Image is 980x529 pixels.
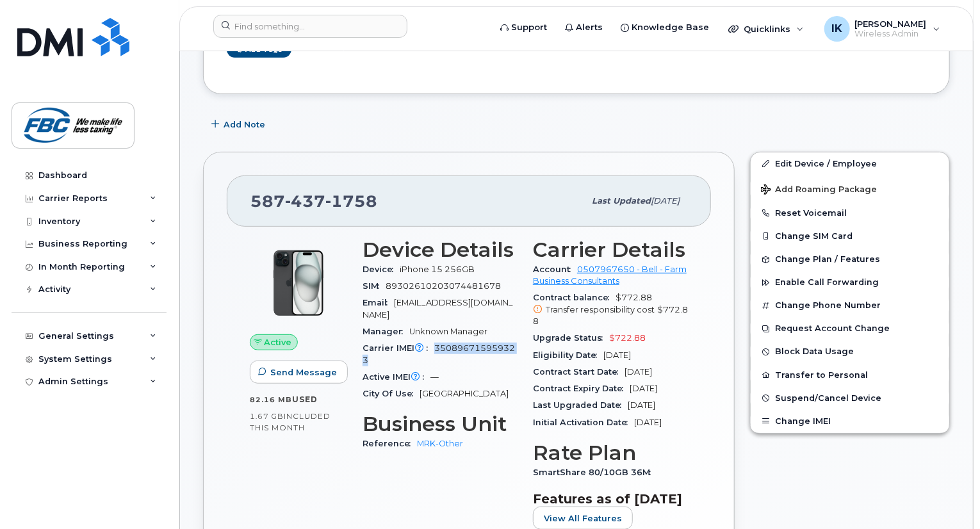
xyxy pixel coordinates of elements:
span: Alerts [576,21,603,34]
span: [DATE] [634,418,662,427]
button: Suspend/Cancel Device [751,387,949,410]
span: [DATE] [630,384,657,393]
span: 89302610203074481678 [386,281,501,291]
h3: Carrier Details [533,238,688,261]
span: Device [363,264,400,274]
span: IK [831,21,842,37]
span: Last Upgraded Date [533,400,628,410]
div: Ibrahim Kabir [815,16,949,42]
button: Send Message [250,361,348,384]
button: Change Plan / Features [751,248,949,271]
span: [DATE] [625,367,652,377]
span: $722.88 [609,333,646,343]
span: Unknown Manager [409,327,487,336]
span: Reference [363,439,417,448]
span: — [430,372,439,382]
a: Edit Device / Employee [751,152,949,175]
span: Eligibility Date [533,350,603,360]
span: Contract balance [533,293,616,302]
span: [DATE] [628,400,655,410]
span: Wireless Admin [855,29,927,39]
span: Email [363,298,394,307]
span: Quicklinks [744,24,790,34]
span: Add Roaming Package [761,184,877,197]
span: 1758 [325,191,377,211]
button: Transfer to Personal [751,364,949,387]
span: View All Features [544,512,622,525]
span: $772.88 [533,293,688,327]
button: Block Data Usage [751,340,949,363]
span: City Of Use [363,389,420,398]
h3: Business Unit [363,412,518,435]
span: [GEOGRAPHIC_DATA] [420,389,509,398]
button: Reset Voicemail [751,202,949,225]
button: Change IMEI [751,410,949,433]
span: 437 [285,191,325,211]
span: Active [265,336,292,348]
input: Find something... [213,15,407,38]
h3: Rate Plan [533,441,688,464]
span: [PERSON_NAME] [855,19,927,29]
span: Manager [363,327,409,336]
span: Suspend/Cancel Device [775,393,881,403]
span: 82.16 MB [250,395,292,404]
button: Change SIM Card [751,225,949,248]
button: Add Roaming Package [751,175,949,202]
span: used [292,395,318,404]
span: 1.67 GB [250,412,284,421]
h3: Features as of [DATE] [533,491,688,507]
span: Carrier IMEI [363,343,434,353]
span: iPhone 15 256GB [400,264,475,274]
button: Change Phone Number [751,294,949,317]
span: SIM [363,281,386,291]
img: iPhone_15_Black.png [260,245,337,321]
span: [DATE] [603,350,631,360]
span: 587 [250,191,377,211]
a: Alerts [556,15,612,40]
span: Last updated [592,196,651,206]
span: Initial Activation Date [533,418,634,427]
span: Contract Expiry Date [533,384,630,393]
span: Change Plan / Features [775,255,880,264]
button: Enable Call Forwarding [751,271,949,294]
button: Request Account Change [751,317,949,340]
span: Upgrade Status [533,333,609,343]
span: Contract Start Date [533,367,625,377]
span: Account [533,264,577,274]
span: [DATE] [651,196,680,206]
span: [EMAIL_ADDRESS][DOMAIN_NAME] [363,298,512,319]
span: Add Note [224,118,265,131]
a: Knowledge Base [612,15,718,40]
a: Support [491,15,556,40]
button: Add Note [203,113,276,136]
span: Support [511,21,547,34]
h3: Device Details [363,238,518,261]
span: Active IMEI [363,372,430,382]
span: Enable Call Forwarding [775,278,879,288]
span: Knowledge Base [632,21,709,34]
a: 0507967650 - Bell - Farm Business Consultants [533,264,687,286]
span: included this month [250,411,331,432]
span: 350896715959323 [363,343,515,364]
span: SmartShare 80/10GB 36M [533,468,657,477]
div: Quicklinks [719,16,813,42]
span: Send Message [270,366,337,378]
a: MRK-Other [417,439,463,448]
span: Transfer responsibility cost [546,305,655,314]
